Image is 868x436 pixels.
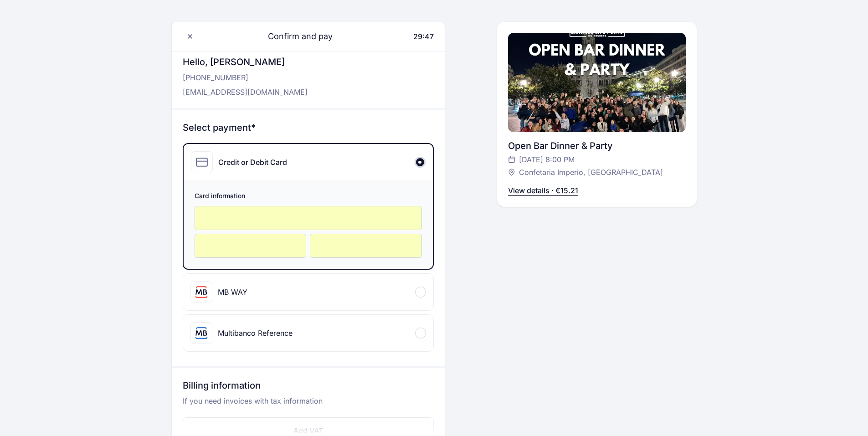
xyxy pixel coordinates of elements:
[183,395,434,414] p: If you need invoices with tax information
[204,241,297,250] iframe: Secure expiration date input frame
[183,379,434,395] h3: Billing information
[183,72,308,83] p: [PHONE_NUMBER]
[183,56,308,68] h3: Hello, [PERSON_NAME]
[508,185,578,196] p: View details · €15.21
[183,87,308,97] p: [EMAIL_ADDRESS][DOMAIN_NAME]
[195,191,422,202] span: Card information
[218,287,247,298] div: MB WAY
[218,157,287,168] div: Credit or Debit Card
[519,167,663,178] span: Confetaria Imperio, [GEOGRAPHIC_DATA]
[319,241,412,250] iframe: Secure CVC input frame
[508,139,686,152] div: Open Bar Dinner & Party
[257,30,333,43] span: Confirm and pay
[519,154,575,165] span: [DATE] 8:00 PM
[218,328,293,339] div: Multibanco Reference
[204,214,412,222] iframe: Secure card number input frame
[183,121,434,134] h3: Select payment*
[413,32,434,41] span: 29:47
